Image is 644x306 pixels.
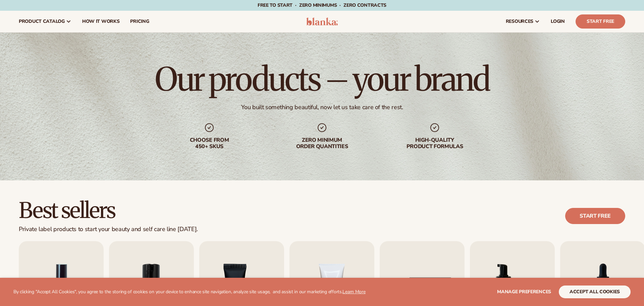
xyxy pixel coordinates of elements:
span: pricing [130,19,149,24]
span: LOGIN [551,19,565,24]
button: Manage preferences [497,286,551,298]
a: LOGIN [545,11,570,32]
a: How It Works [77,11,125,32]
h2: Best sellers [19,199,198,222]
div: High-quality product formulas [392,137,478,150]
div: Choose from 450+ Skus [166,137,252,150]
img: logo [306,17,338,26]
p: By clicking "Accept All Cookies", you agree to the storing of cookies on your device to enhance s... [13,289,366,295]
span: Free to start · ZERO minimums · ZERO contracts [258,2,386,8]
span: product catalog [19,19,65,24]
a: Learn More [342,289,365,295]
span: resources [506,19,533,24]
div: Private label products to start your beauty and self care line [DATE]. [19,226,198,233]
div: Zero minimum order quantities [279,137,365,150]
a: resources [500,11,545,32]
a: Start Free [576,14,625,29]
div: You built something beautiful, now let us take care of the rest. [241,103,403,111]
h1: Our products – your brand [155,63,489,95]
a: Start free [565,208,625,224]
button: accept all cookies [559,286,631,298]
span: Manage preferences [497,289,551,295]
a: pricing [125,11,154,32]
span: How It Works [82,19,120,24]
a: product catalog [13,11,77,32]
